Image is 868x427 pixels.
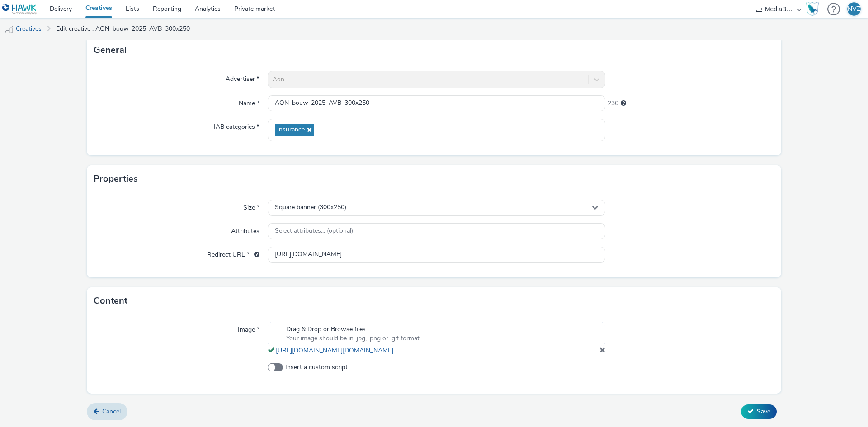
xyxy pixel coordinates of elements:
h3: Properties [94,172,138,186]
h3: Content [94,294,127,308]
span: Save [757,407,770,416]
h3: General [94,43,127,57]
label: Size * [240,200,263,212]
input: url... [268,247,605,263]
label: Name * [235,95,263,108]
a: [URL][DOMAIN_NAME][DOMAIN_NAME] [276,346,397,355]
label: Redirect URL * [203,247,263,259]
a: Cancel [87,403,127,420]
label: Advertiser * [222,71,263,84]
div: URL will be used as a validation URL with some SSPs and it will be the redirection URL of your cr... [250,250,259,259]
span: Cancel [102,407,121,416]
label: Attributes [227,223,263,236]
img: mobile [5,25,14,34]
span: Drag & Drop or Browse files. [286,325,420,334]
div: Maximum 255 characters [621,99,626,108]
span: Insurance [277,126,305,134]
span: Square banner (300x250) [275,204,346,211]
button: Save [741,404,777,419]
span: Insert a custom script [285,363,348,372]
label: IAB categories * [210,119,263,131]
img: undefined Logo [2,4,37,15]
a: Edit creative : AON_bouw_2025_AVB_300x250 [52,18,194,40]
span: Select attributes... (optional) [275,227,353,235]
img: Hawk Academy [806,2,819,16]
label: Image * [234,322,263,334]
a: Hawk Academy [806,2,823,16]
span: Your image should be in .jpg, .png or .gif format [286,334,420,343]
div: NVZ [848,2,860,16]
input: Name [268,95,605,111]
span: 230 [608,99,618,108]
